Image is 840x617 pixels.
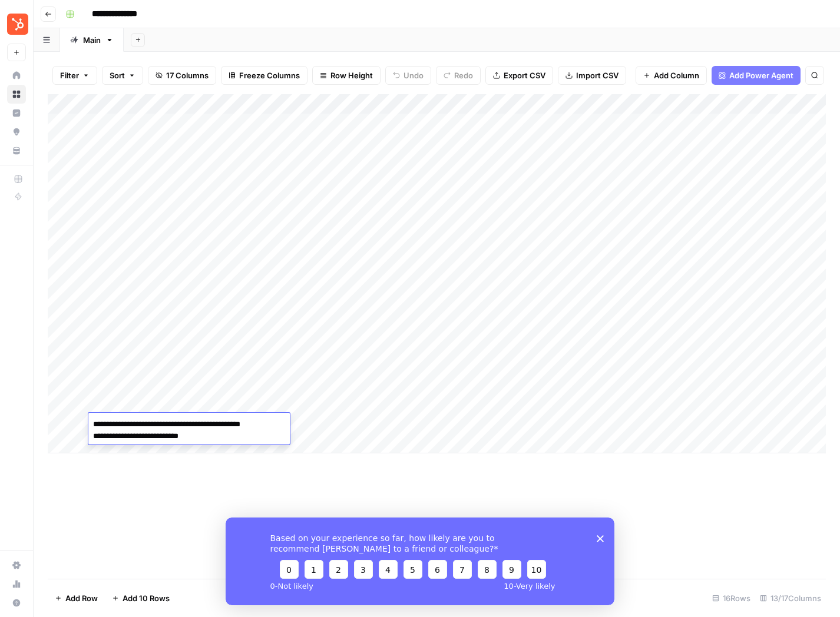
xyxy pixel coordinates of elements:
button: Freeze Columns [221,66,307,85]
a: Main [60,28,124,52]
button: Redo [436,66,481,85]
button: Add Row [48,589,105,608]
button: Filter [52,66,97,85]
iframe: Survey from AirOps [226,518,614,605]
span: Sort [110,69,125,81]
span: Add Power Agent [729,69,793,81]
span: Import CSV [576,69,619,81]
span: Freeze Columns [239,69,300,81]
span: Filter [60,69,79,81]
button: Import CSV [558,66,626,85]
a: Insights [7,104,26,122]
button: Sort [102,66,143,85]
button: Add Power Agent [712,66,801,85]
span: 17 Columns [166,69,209,81]
a: Home [7,66,26,85]
span: Add 10 Rows [123,592,170,604]
button: Row Height [312,66,381,85]
button: Add Column [636,66,707,85]
div: 16 Rows [707,589,755,608]
button: Workspace: Tortured AI Dept. [7,9,26,39]
button: Add 10 Rows [105,589,177,608]
span: Add Column [654,69,699,81]
span: Export CSV [504,69,545,81]
a: Browse [7,85,26,104]
a: Settings [7,556,26,575]
a: Your Data [7,141,26,160]
div: Main [83,34,101,46]
button: Help + Support [7,593,26,612]
button: Undo [385,66,431,85]
div: 13/17 Columns [755,589,826,608]
button: 17 Columns [148,66,216,85]
span: Undo [404,69,424,81]
button: Export CSV [485,66,553,85]
img: Tortured AI Dept. Logo [7,14,28,35]
a: Opportunities [7,122,26,141]
span: Redo [454,69,473,81]
span: Add Row [65,592,98,604]
span: Row Height [330,69,373,81]
a: Usage [7,575,26,593]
